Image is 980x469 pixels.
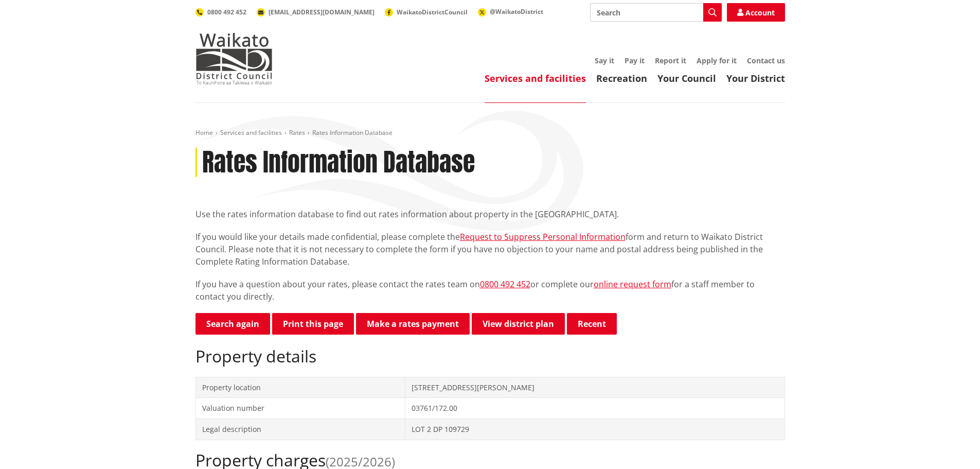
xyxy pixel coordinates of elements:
a: Apply for it [697,56,737,65]
a: Home [195,128,213,137]
a: Services and facilities [220,128,282,137]
td: [STREET_ADDRESS][PERSON_NAME] [405,377,785,398]
span: WaikatoDistrictCouncil [397,8,468,16]
span: 0800 492 452 [207,8,246,16]
a: Make a rates payment [356,313,470,335]
a: Request to Suppress Personal Information [460,231,626,242]
td: LOT 2 DP 109729 [405,419,785,440]
a: [EMAIL_ADDRESS][DOMAIN_NAME] [257,8,375,16]
p: If you would like your details made confidential, please complete the form and return to Waikato ... [195,231,785,268]
td: 03761/172.00 [405,398,785,419]
button: Recent [567,313,617,335]
a: Recreation [596,72,647,84]
a: Account [727,3,785,22]
span: @WaikatoDistrict [490,7,543,16]
nav: breadcrumb [195,129,785,137]
h2: Property details [195,346,785,366]
a: @WaikatoDistrict [478,7,543,16]
p: If you have a question about your rates, please contact the rates team on or complete our for a s... [195,278,785,303]
a: Search again [195,313,270,335]
a: 0800 492 452 [480,279,530,290]
a: Your District [726,72,785,84]
button: Print this page [272,313,354,335]
img: Waikato District Council - Te Kaunihera aa Takiwaa o Waikato [195,33,273,84]
a: online request form [594,279,671,290]
td: Property location [195,377,405,398]
td: Valuation number [195,398,405,419]
a: Rates [289,128,305,137]
a: Your Council [657,72,716,84]
a: Pay it [625,56,645,65]
a: Services and facilities [485,72,586,84]
h1: Rates Information Database [202,148,475,178]
a: Say it [595,56,614,65]
a: View district plan [472,313,565,335]
a: Contact us [747,56,785,65]
a: WaikatoDistrictCouncil [385,8,468,16]
input: Search input [590,3,722,22]
span: Rates Information Database [312,128,393,137]
span: [EMAIL_ADDRESS][DOMAIN_NAME] [269,8,375,16]
td: Legal description [195,419,405,440]
a: 0800 492 452 [195,8,246,16]
a: Report it [655,56,686,65]
p: Use the rates information database to find out rates information about property in the [GEOGRAPHI... [195,208,785,220]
